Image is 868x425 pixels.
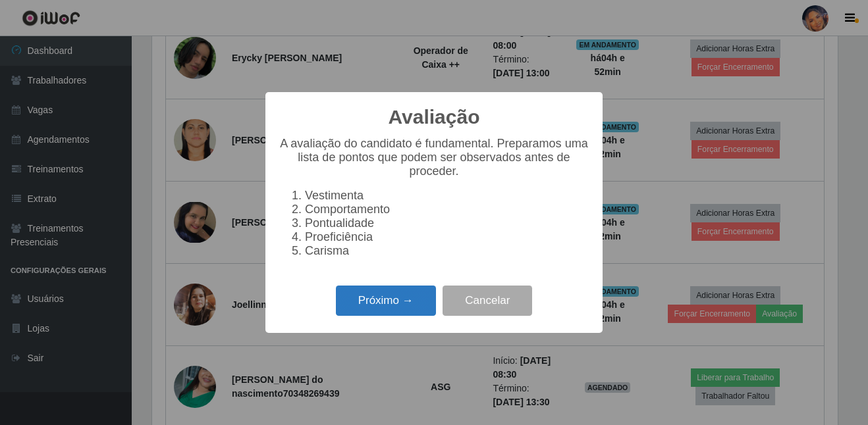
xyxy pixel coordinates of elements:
p: A avaliação do candidato é fundamental. Preparamos uma lista de pontos que podem ser observados a... [279,137,589,178]
li: Proeficiência [305,230,589,244]
button: Cancelar [443,286,532,316]
li: Comportamento [305,203,589,216]
li: Pontualidade [305,216,589,230]
li: Carisma [305,244,589,258]
li: Vestimenta [305,189,589,203]
h2: Avaliação [389,105,480,129]
button: Próximo → [336,286,436,316]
